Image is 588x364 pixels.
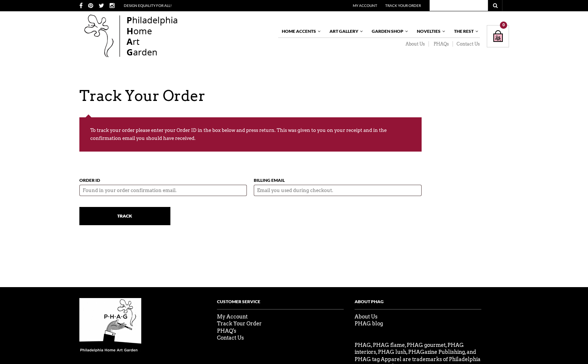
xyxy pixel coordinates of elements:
a: Track Your Order [385,3,421,8]
label: Order ID [79,171,247,185]
label: Billing Email [254,171,422,185]
a: Contact Us [217,335,244,341]
a: PHAG blog [355,321,383,326]
h1: Track Your Order [79,87,516,105]
a: PHAQs [429,41,453,47]
a: Contact Us [453,41,480,47]
a: PHAQ's [217,328,236,334]
a: About Us [401,41,429,47]
a: Novelties [413,25,446,38]
a: Garden Shop [368,25,409,38]
h4: About PHag [355,298,481,310]
input: Email you used during checkout. [254,185,422,196]
input: Found in your order confirmation email. [79,185,247,196]
div: 0 [500,21,507,29]
a: Art Gallery [326,25,364,38]
a: My Account [217,314,248,320]
a: Track Your Order [217,321,262,326]
p: To track your order please enter your Order ID in the box below and press return. This was given ... [79,117,422,152]
a: My Account [353,3,377,8]
input: Track [79,207,170,225]
img: phag-logo-compressor.gif [79,298,141,353]
a: About Us [355,314,378,320]
a: The Rest [450,25,479,38]
h4: Customer Service [217,298,344,310]
a: Home Accents [278,25,321,38]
